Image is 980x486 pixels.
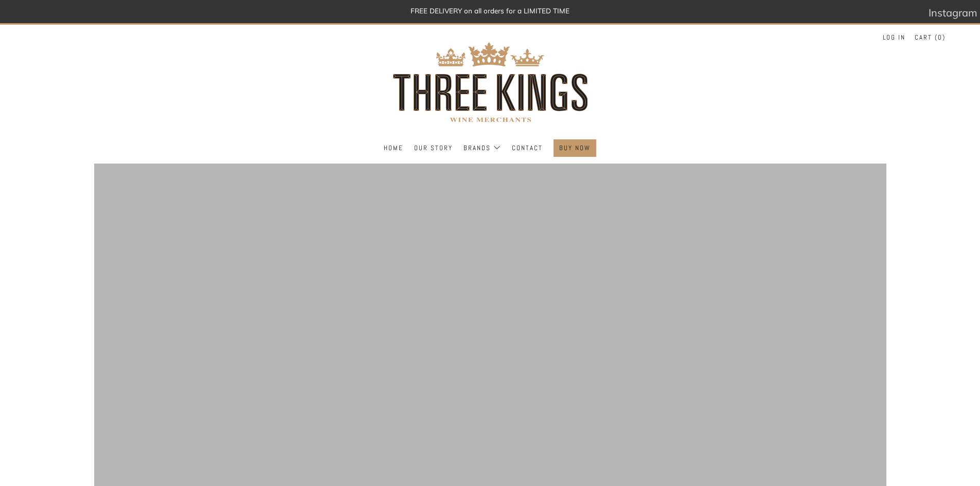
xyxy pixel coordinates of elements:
span: Instagram [929,6,977,19]
a: Brands [464,140,501,156]
a: Log in [883,29,905,46]
a: Home [384,140,403,156]
a: Contact [512,140,543,156]
span: 0 [938,33,942,42]
img: three kings wine merchants [387,25,593,139]
a: Instagram [929,3,977,23]
a: BUY NOW [559,140,591,156]
a: Cart (0) [915,29,946,46]
a: Our Story [414,140,453,156]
